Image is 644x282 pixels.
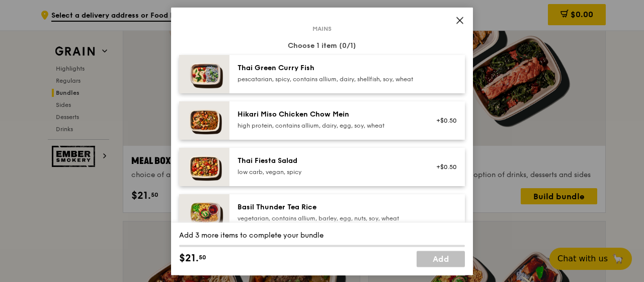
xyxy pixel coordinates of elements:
[179,41,465,51] div: Choose 1 item (0/1)
[179,101,229,140] img: daily_normal_Hikari_Miso_Chicken_Chow_Mein__Horizontal_.jpg
[179,251,199,266] span: $21.
[237,202,418,212] div: Basil Thunder Tea Rice
[237,214,418,222] div: vegetarian, contains allium, barley, egg, nuts, soy, wheat
[237,168,418,176] div: low carb, vegan, spicy
[179,231,465,241] div: Add 3 more items to complete your bundle
[237,63,418,73] div: Thai Green Curry Fish
[430,163,457,171] div: +$0.50
[430,117,457,125] div: +$0.50
[179,148,229,186] img: daily_normal_Thai_Fiesta_Salad__Horizontal_.jpg
[199,253,206,261] span: 50
[237,156,418,166] div: Thai Fiesta Salad
[237,109,418,120] div: Hikari Miso Chicken Chow Mein
[417,251,465,267] a: Add
[237,75,418,83] div: pescatarian, spicy, contains allium, dairy, shellfish, soy, wheat
[179,194,229,233] img: daily_normal_HORZ-Basil-Thunder-Tea-Rice.jpg
[237,122,418,130] div: high protein, contains allium, dairy, egg, soy, wheat
[308,25,336,33] span: Mains
[179,55,229,93] img: daily_normal_HORZ-Thai-Green-Curry-Fish.jpg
